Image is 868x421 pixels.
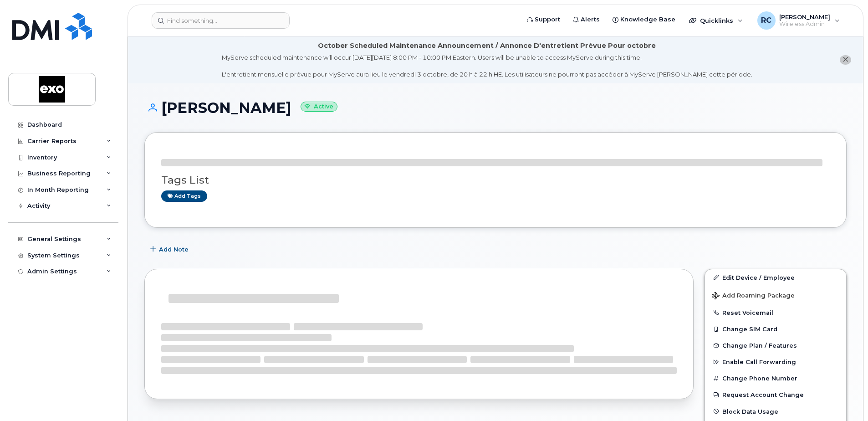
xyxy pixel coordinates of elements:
span: Add Roaming Package [712,292,795,301]
button: Change SIM Card [705,321,846,337]
button: Request Account Change [705,386,846,403]
button: Change Plan / Features [705,337,846,354]
button: Block Data Usage [705,403,846,420]
h3: Tags List [161,175,830,186]
span: Change Plan / Features [722,342,797,349]
a: Add tags [161,190,207,202]
div: MyServe scheduled maintenance will occur [DATE][DATE] 8:00 PM - 10:00 PM Eastern. Users will be u... [222,53,752,79]
button: Add Roaming Package [705,286,846,304]
button: Reset Voicemail [705,304,846,321]
span: Add Note [159,245,189,254]
button: Change Phone Number [705,370,846,386]
div: October Scheduled Maintenance Announcement / Annonce D'entretient Prévue Pour octobre [318,41,656,51]
a: Edit Device / Employee [705,269,846,286]
h1: [PERSON_NAME] [144,100,847,116]
button: close notification [840,55,851,65]
small: Active [301,102,337,112]
button: Add Note [144,241,196,258]
button: Enable Call Forwarding [705,354,846,370]
span: Enable Call Forwarding [722,359,796,365]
